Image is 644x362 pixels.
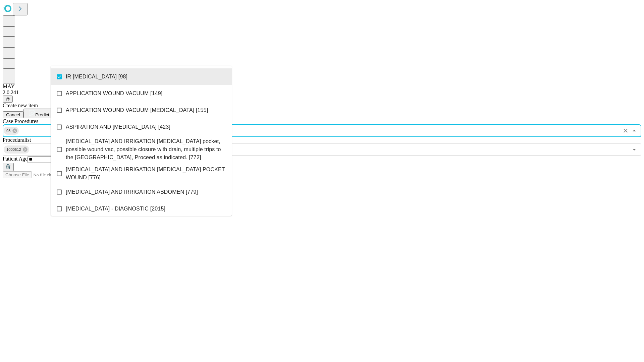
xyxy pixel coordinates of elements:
[3,111,23,118] button: Cancel
[4,127,13,135] span: 98
[66,205,165,213] span: [MEDICAL_DATA] - DIAGNOSTIC [2015]
[5,97,10,102] span: @
[3,118,38,124] span: Scheduled Procedure
[66,73,127,81] span: IR [MEDICAL_DATA] [98]
[66,166,226,182] span: [MEDICAL_DATA] AND IRRIGATION [MEDICAL_DATA] POCKET WOUND [776]
[23,109,54,118] button: Predict
[3,96,13,103] button: @
[630,145,639,154] button: Open
[6,112,20,117] span: Cancel
[66,89,162,98] span: APPLICATION WOUND VACUUM [149]
[3,156,28,162] span: Patient Age
[66,106,208,114] span: APPLICATION WOUND VACUUM [MEDICAL_DATA] [155]
[4,146,24,154] span: 1000512
[35,112,49,117] span: Predict
[621,126,630,135] button: Clear
[4,127,19,135] div: 98
[4,145,29,154] div: 1000512
[3,103,38,108] span: Create new item
[3,137,31,143] span: Proceduralist
[630,126,639,135] button: Close
[66,123,170,131] span: ASPIRATION AND [MEDICAL_DATA] [423]
[66,137,226,162] span: [MEDICAL_DATA] AND IRRIGATION [MEDICAL_DATA] pocket, possible wound vac, possible closure with dr...
[3,89,641,96] div: 2.0.241
[66,188,198,196] span: [MEDICAL_DATA] AND IRRIGATION ABDOMEN [779]
[3,83,641,89] div: MAY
